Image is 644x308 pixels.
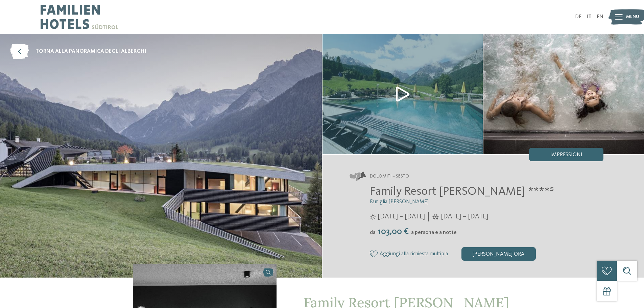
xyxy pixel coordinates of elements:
i: Orari d'apertura estate [370,214,376,220]
span: 103,00 € [376,227,410,236]
a: IT [587,14,592,20]
span: a persona e a notte [411,230,457,235]
span: Family Resort [PERSON_NAME] ****ˢ [370,186,554,197]
span: torna alla panoramica degli alberghi [35,48,146,55]
span: Menu [626,14,639,20]
span: [DATE] – [DATE] [441,212,488,221]
a: torna alla panoramica degli alberghi [10,44,146,59]
img: Il nostro family hotel a Sesto, il vostro rifugio sulle Dolomiti. [323,34,483,154]
span: Aggiungi alla richiesta multipla [380,251,448,257]
span: [DATE] – [DATE] [378,212,425,221]
span: Impressioni [550,152,582,158]
img: Il nostro family hotel a Sesto, il vostro rifugio sulle Dolomiti. [483,34,644,154]
span: Dolomiti – Sesto [370,173,409,180]
span: da [370,230,376,235]
span: Famiglia [PERSON_NAME] [370,199,429,205]
div: [PERSON_NAME] ora [461,247,536,261]
i: Orari d'apertura inverno [432,214,439,220]
a: DE [575,14,581,20]
a: EN [597,14,603,20]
